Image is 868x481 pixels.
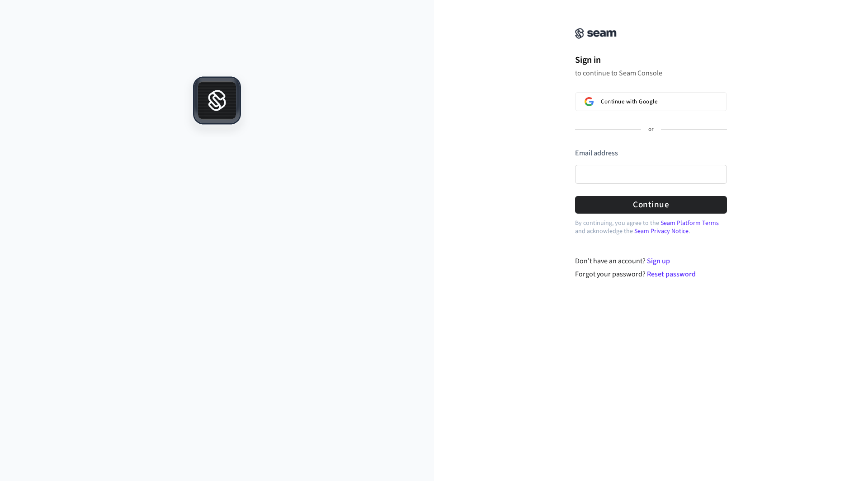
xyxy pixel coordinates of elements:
label: Email address [575,148,618,158]
div: Don't have an account? [575,256,727,266]
button: Continue [575,196,727,214]
p: or [648,126,654,134]
h1: Sign in [575,53,727,67]
p: to continue to Seam Console [575,69,727,78]
div: Forgot your password? [575,269,727,280]
a: Sign up [647,256,670,266]
img: Seam Console [575,28,617,39]
a: Reset password [647,269,696,279]
span: Continue with Google [601,98,657,105]
a: Seam Platform Terms [660,219,719,228]
a: Seam Privacy Notice [634,227,689,236]
p: By continuing, you agree to the and acknowledge the . [575,219,727,235]
img: Sign in with Google [585,97,594,106]
button: Sign in with GoogleContinue with Google [575,92,727,111]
